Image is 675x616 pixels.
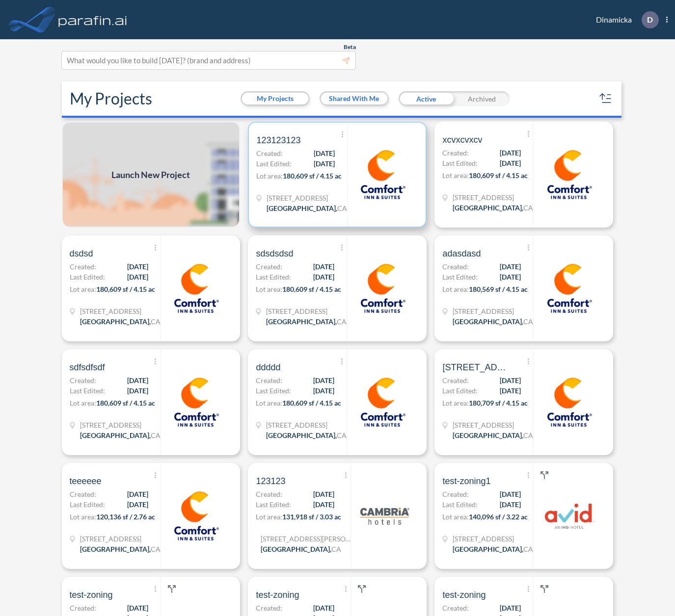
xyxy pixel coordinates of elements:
[500,158,521,168] span: [DATE]
[80,544,161,554] div: Redondo Beach, CA
[454,91,510,106] div: Archived
[256,603,282,613] span: Created:
[127,261,148,272] span: [DATE]
[442,158,478,168] span: Last Edited:
[442,489,469,499] span: Created:
[442,399,469,407] span: Lot area:
[358,264,407,313] img: logo
[331,545,341,553] span: CA
[70,603,96,613] span: Created:
[647,15,653,24] p: D
[442,475,490,487] span: test-zoning1
[337,317,347,326] span: CA
[500,489,521,499] span: [DATE]
[313,261,334,272] span: [DATE]
[96,513,155,521] span: 120,136 sf / 2.76 ac
[442,272,478,282] span: Last Edited:
[453,192,533,203] span: 309 N Broadway
[256,285,282,293] span: Lot area:
[313,603,334,613] span: [DATE]
[256,134,300,146] span: 123123123
[500,261,521,272] span: [DATE]
[313,375,334,385] span: [DATE]
[266,317,337,326] span: [GEOGRAPHIC_DATA] ,
[70,89,152,108] h2: My Projects
[70,272,105,282] span: Last Edited:
[358,150,407,199] img: logo
[453,317,523,326] span: [GEOGRAPHIC_DATA] ,
[256,361,280,373] span: ddddd
[500,603,521,613] span: [DATE]
[256,172,283,180] span: Lot area:
[523,317,533,326] span: CA
[545,491,594,540] img: logo
[256,148,283,158] span: Created:
[313,489,334,499] span: [DATE]
[500,375,521,385] span: [DATE]
[127,489,148,499] span: [DATE]
[500,385,521,396] span: [DATE]
[523,204,533,212] span: CA
[442,148,469,158] span: Created:
[80,545,151,553] span: [GEOGRAPHIC_DATA] ,
[256,399,282,407] span: Lot area:
[256,513,282,521] span: Lot area:
[469,171,528,180] span: 180,609 sf / 4.15 ac
[442,171,469,180] span: Lot area:
[442,385,478,396] span: Last Edited:
[151,545,161,553] span: CA
[127,603,148,613] span: [DATE]
[442,261,469,272] span: Created:
[545,150,594,199] img: logo
[151,317,161,326] span: CA
[545,264,594,313] img: logo
[80,430,161,440] div: Redondo Beach, CA
[442,513,469,521] span: Lot area:
[127,272,148,282] span: [DATE]
[111,168,190,181] span: Launch New Project
[453,316,533,327] div: Redondo Beach, CA
[70,261,96,272] span: Created:
[256,248,293,259] span: sdsdsdsd
[70,248,93,259] span: dsdsd
[80,317,151,326] span: [GEOGRAPHIC_DATA] ,
[80,534,161,544] span: 309 N Broadway
[282,399,341,407] span: 180,609 sf / 4.15 ac
[80,306,161,316] span: 309 N Broadway
[151,431,161,439] span: CA
[266,431,337,439] span: [GEOGRAPHIC_DATA] ,
[442,134,482,146] span: xcvxcvxcv
[256,385,291,396] span: Last Edited:
[266,420,347,430] span: 309 N Broadway
[545,378,594,427] img: logo
[70,499,105,510] span: Last Edited:
[313,499,334,510] span: [DATE]
[469,399,528,407] span: 180,709 sf / 4.15 ac
[344,43,356,51] span: Beta
[56,10,129,29] img: logo
[453,203,533,213] div: Redondo Beach, CA
[313,385,334,396] span: [DATE]
[256,475,285,487] span: 123123
[267,193,347,203] span: 309 N Broadway
[453,204,523,212] span: [GEOGRAPHIC_DATA] ,
[442,248,481,259] span: adasdasd
[256,499,291,510] span: Last Edited:
[70,399,96,407] span: Lot area:
[96,285,155,293] span: 180,609 sf / 4.15 ac
[282,513,341,521] span: 131,918 sf / 3.03 ac
[256,272,291,282] span: Last Edited:
[70,489,96,499] span: Created:
[267,204,337,212] span: [GEOGRAPHIC_DATA] ,
[70,285,96,293] span: Lot area:
[242,93,308,104] button: My Projects
[469,513,528,521] span: 140,096 sf / 3.22 ac
[70,361,105,373] span: sdfsdfsdf
[453,544,533,554] div: Hermosa Beach, CA
[127,375,148,385] span: [DATE]
[80,431,151,439] span: [GEOGRAPHIC_DATA] ,
[62,122,241,228] img: add
[500,148,521,158] span: [DATE]
[453,431,523,439] span: [GEOGRAPHIC_DATA] ,
[70,475,102,487] span: teeeeee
